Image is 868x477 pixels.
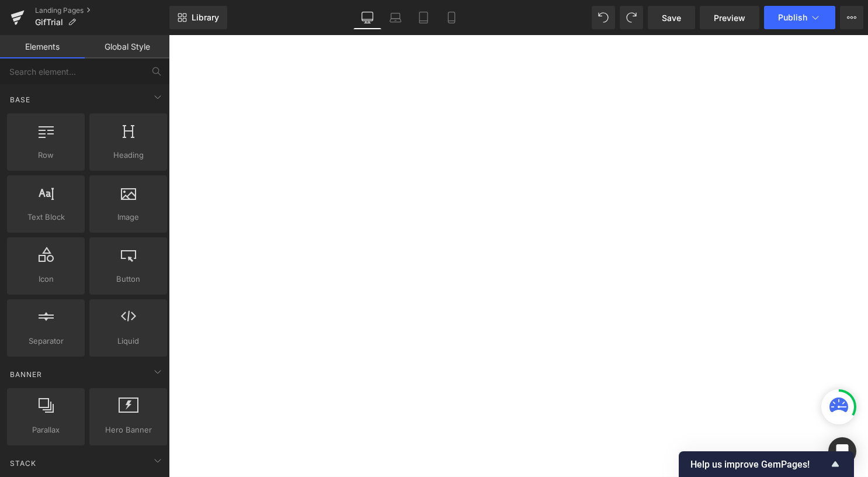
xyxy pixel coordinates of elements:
button: More [840,6,863,29]
button: Show survey - Help us improve GemPages! [690,457,842,471]
span: Button [93,273,164,285]
span: Icon [11,273,81,285]
span: Help us improve GemPages! [690,459,828,470]
span: Publish [778,13,807,22]
span: Hero Banner [93,424,164,436]
a: New Library [169,6,227,29]
button: Publish [764,6,835,29]
span: Base [9,94,32,105]
span: Separator [11,335,81,347]
span: Banner [9,369,43,380]
button: Undo [592,6,615,29]
span: GifTrial [35,18,63,27]
span: Liquid [93,335,164,347]
span: Image [93,211,164,223]
a: Tablet [409,6,438,29]
span: Parallax [11,424,81,436]
a: Preview [700,6,759,29]
button: Redo [620,6,643,29]
span: Library [192,12,219,23]
a: Mobile [438,6,466,29]
a: Global Style [85,35,169,58]
span: Stack [9,458,37,469]
a: Desktop [353,6,381,29]
span: Save [662,12,681,24]
div: Open Intercom Messenger [828,437,856,465]
span: Text Block [11,211,81,223]
a: Landing Pages [35,6,169,15]
a: Laptop [381,6,409,29]
span: Heading [93,149,164,161]
span: Preview [714,12,745,24]
span: Row [11,149,81,161]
